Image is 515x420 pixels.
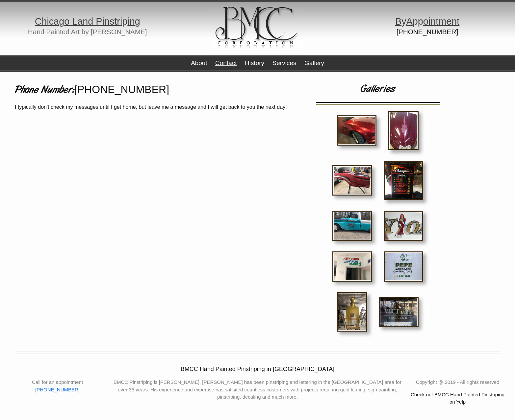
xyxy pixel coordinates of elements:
[332,211,372,241] img: IMG_3465.jpg
[423,16,459,27] span: ointment
[64,16,122,27] span: o Land Pinstri
[212,2,303,50] img: logo.gif
[384,211,423,241] img: IMG_2550.jpg
[337,115,376,146] img: IMG_1688.JPG
[406,16,413,27] span: A
[10,379,105,386] li: Call for an appointment
[304,59,324,66] a: Gallery
[384,251,423,282] img: IMG_2395.jpg
[110,379,405,401] p: BMCC Pinstriping is [PERSON_NAME]. [PERSON_NAME] has been pinstriping and lettering in the [GEOGR...
[345,18,510,25] h1: y pp
[74,83,169,95] a: [PHONE_NUMBER]
[397,28,458,35] a: [PHONE_NUMBER]
[384,161,423,200] img: IMG_4294.jpg
[5,18,170,25] h1: g p g
[191,59,207,66] a: About
[5,30,170,35] h2: Hand Painted Art by [PERSON_NAME]
[215,59,237,66] a: Contact
[388,111,419,150] img: 29383.JPG
[35,387,80,392] a: [PHONE_NUMBER]
[127,16,135,27] span: in
[411,392,504,405] a: Check out BMCC Hand Painted Pinstriping on Yelp
[272,59,296,66] a: Services
[337,292,367,332] img: IMG_1071.jpg
[35,16,59,27] span: Chica
[15,82,307,98] h1: Phone Number:
[312,82,444,97] h1: Galleries
[15,103,307,111] p: I typically don't check my messages until I get home, but leave me a message and I will get back ...
[245,59,264,66] a: History
[10,365,505,374] h2: BMCC Hand Painted Pinstriping in [GEOGRAPHIC_DATA]
[379,297,419,327] img: IMG_2357.jpg
[332,165,372,196] img: IMG_2632.jpg
[332,251,372,282] img: IMG_3795.jpg
[410,379,505,386] p: Copyright @ 2019 - All rights reserved
[395,16,401,27] span: B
